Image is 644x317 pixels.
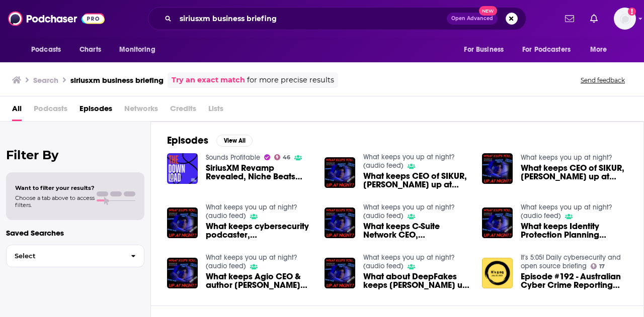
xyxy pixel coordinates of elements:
span: for more precise results [247,74,334,86]
a: What keeps Agio CEO & author Bart McDonough up at night? [206,272,312,289]
button: open menu [112,40,168,59]
a: All [12,100,22,121]
span: New [479,6,497,16]
a: Sounds Profitable [206,153,260,162]
a: SiriusXM Revamp Revealed, Niche Beats Scale, Spotify's Fan Study, & More [206,164,312,181]
button: Show profile menu [614,8,636,30]
a: EpisodesView All [167,134,253,147]
div: Search podcasts, credits, & more... [148,7,526,30]
span: Choose a tab above to access filters. [15,194,95,208]
a: Show notifications dropdown [586,10,602,27]
a: What keeps you up at night? (audio feed) [363,203,454,220]
a: Episodes [79,100,112,121]
a: 46 [274,154,291,160]
a: What keeps CEO of SIKUR, Fabio Fischer up at night? [521,164,627,181]
span: What keeps C-Suite Network CEO, [PERSON_NAME], up at night? [363,222,470,239]
img: What keeps CEO of SIKUR, Fabio Fischer up at night? [482,153,513,184]
a: What keeps C-Suite Network CEO, Jeffrey Hayzlett, up at night? [363,222,470,239]
img: User Profile [614,8,636,30]
span: 17 [599,264,605,269]
span: More [590,43,607,57]
button: open menu [24,40,74,59]
img: Podchaser - Follow, Share and Rate Podcasts [8,9,105,28]
a: What keeps you up at night? (audio feed) [206,203,297,220]
button: Select [6,245,144,267]
span: What keeps Agio CEO & author [PERSON_NAME] up at night? [206,272,312,289]
a: What keeps you up at night? (audio feed) [363,253,454,270]
a: It's 5:05! Daily cybersecurity and open source briefing [521,253,621,270]
span: What keeps CEO of SIKUR, [PERSON_NAME] up at night? [521,164,627,181]
button: Open AdvancedNew [447,13,498,25]
img: What keeps Agio CEO & author Bart McDonough up at night? [167,258,198,288]
a: What keeps you up at night? [521,153,612,162]
a: What keeps you up at night? (audio feed) [206,253,297,270]
h3: Search [33,75,58,85]
span: Podcasts [31,43,61,57]
img: What about DeepFakes keeps Tricia Howard up at night? [325,258,355,288]
span: For Podcasters [522,43,571,57]
a: Try an exact match [172,74,245,86]
a: What keeps you up at night? (audio feed) [521,203,612,220]
a: What about DeepFakes keeps Tricia Howard up at night? [363,272,470,289]
a: 17 [591,263,605,269]
h2: Episodes [167,134,208,147]
span: What keeps cybersecurity podcaster, [PERSON_NAME], up at night? [206,222,312,239]
img: SiriusXM Revamp Revealed, Niche Beats Scale, Spotify's Fan Study, & More [167,153,198,184]
span: Charts [79,43,101,57]
a: Charts [73,40,107,59]
img: What keeps CEO of SIKUR, Fabio Fischer up at night? [325,157,355,188]
input: Search podcasts, credits, & more... [176,11,447,27]
img: What keeps C-Suite Network CEO, Jeffrey Hayzlett, up at night? [325,207,355,238]
span: Logged in as kirstycam [614,8,636,30]
a: What keeps cybersecurity podcaster, Brandon Krieger, up at night? [206,222,312,239]
a: What keeps Identity Protection Planning founder, Dana Mantilia, up at night? [521,222,627,239]
span: Credits [170,100,196,121]
button: open menu [583,40,620,59]
span: What keeps Identity Protection Planning founder, [PERSON_NAME], up at night? [521,222,627,239]
p: Saved Searches [6,228,144,238]
span: Select [7,253,123,259]
span: Open Advanced [451,16,493,21]
h3: siriusxm business briefing [70,75,164,85]
img: Episode #192 - Australian Cyber Crime Reporting Resource; Casualties of ChatGPT; Coast to Coast -... [482,258,513,288]
span: Want to filter your results? [15,184,95,191]
a: What keeps you up at night? (audio feed) [363,153,454,170]
button: View All [216,135,253,147]
span: What keeps CEO of SIKUR, [PERSON_NAME] up at night? [363,172,470,189]
span: Monitoring [119,43,155,57]
button: Send feedback [578,76,628,84]
span: For Business [464,43,504,57]
h2: Filter By [6,148,144,162]
svg: Add a profile image [628,8,636,16]
a: What keeps CEO of SIKUR, Fabio Fischer up at night? [363,172,470,189]
img: What keeps Identity Protection Planning founder, Dana Mantilia, up at night? [482,207,513,238]
a: Episode #192 - Australian Cyber Crime Reporting Resource; Casualties of ChatGPT; Coast to Coast -... [521,272,627,289]
span: Networks [124,100,158,121]
span: 46 [283,155,290,160]
span: Podcasts [34,100,67,121]
span: Lists [208,100,223,121]
button: open menu [516,40,585,59]
img: What keeps cybersecurity podcaster, Brandon Krieger, up at night? [167,207,198,238]
a: Show notifications dropdown [561,10,578,27]
span: What about DeepFakes keeps [PERSON_NAME] up at night? [363,272,470,289]
button: open menu [457,40,516,59]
